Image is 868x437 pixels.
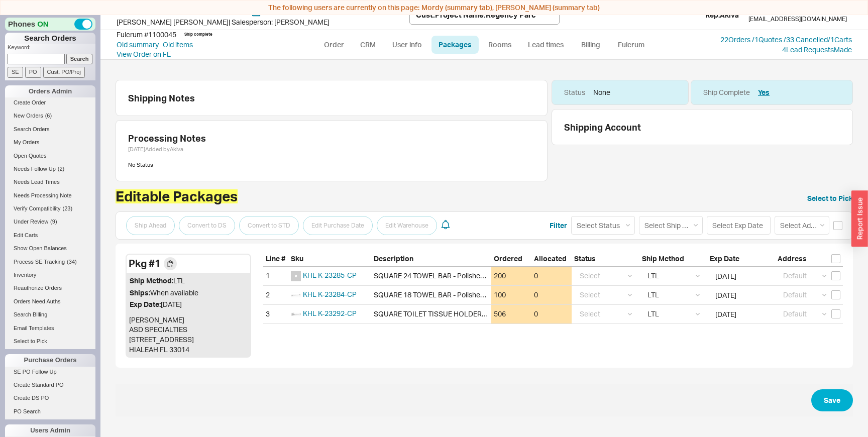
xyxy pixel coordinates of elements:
span: ( 34 ) [67,259,77,265]
span: Ship Ahead [135,220,166,232]
a: Billing [573,36,608,54]
span: Ship Method: [130,276,173,285]
button: Save [811,389,853,411]
img: GBH_SQTemplate_fb2zxj [291,290,301,300]
a: Packages [431,36,479,54]
div: Status [564,87,585,97]
div: Orders Admin [5,85,95,97]
input: Cust. PO/Proj [43,67,85,77]
a: Email Templates [5,323,95,334]
div: Processing Notes [128,133,535,144]
a: SE PO Follow Up [5,367,95,377]
div: No Status [128,161,153,169]
div: Ship Method [639,254,707,267]
div: Ship complete [184,32,212,37]
div: SQUARE TOILET TISSUE HOLDER - Polished Chrome [374,309,489,319]
a: Search Orders [5,124,95,135]
button: Edit Warehouse [377,216,437,235]
div: Exp Date [707,254,775,267]
div: Sku [288,254,371,267]
div: [EMAIL_ADDRESS][DOMAIN_NAME] [748,16,847,23]
a: CRM [353,36,383,54]
a: Old items [163,40,193,50]
div: 0 [531,267,572,285]
a: Create Order [5,97,95,108]
div: When available [130,288,247,298]
div: SQUARE 18 TOWEL BAR - Polished Chrome [374,290,489,300]
div: Shipping Account [564,122,641,133]
a: Create DS PO [5,393,95,403]
div: Purchase Orders [5,354,95,366]
a: Verify Compatibility(23) [5,203,95,214]
div: Shipping Notes [128,92,543,103]
div: 2 [263,286,288,304]
div: Address [775,254,843,267]
span: ON [37,19,49,29]
a: Reauthorize Orders [5,283,95,293]
button: Edit Purchase Date [303,216,373,235]
a: Select to Pick [807,193,853,203]
div: Status [572,254,639,267]
a: Create Standard PO [5,380,95,390]
span: [PERSON_NAME] ASD SPECIALTIES [STREET_ADDRESS] HIALEAH FL 33014 [129,315,194,354]
a: 4Lead RequestsMade [782,45,852,54]
a: Search Billing [5,309,95,320]
a: Open Quotes [5,151,95,161]
a: Process SE Tracking(34) [5,257,95,267]
span: Edit Purchase Date [311,220,364,232]
img: no_photo [291,271,301,281]
div: 0 [531,286,572,304]
button: Filter [550,221,567,231]
a: Old summary [117,40,159,50]
a: View Order on FE [117,50,171,58]
span: Mordy (summary tab), [PERSON_NAME] (summary tab) [421,3,600,12]
a: Needs Processing Note [5,190,95,201]
div: None [593,87,610,97]
div: 0 [531,305,572,323]
button: Convert to DS [179,216,235,235]
a: Rooms [481,36,518,54]
span: ( 2 ) [58,166,64,172]
div: 200 [494,271,506,281]
div: Pkg # 1 [129,257,161,271]
span: Edit Warehouse [385,220,428,232]
a: Show Open Balances [5,243,95,254]
a: Orders Need Auths [5,296,95,307]
a: User info [385,36,429,54]
div: 3 [263,305,288,323]
input: SE [8,67,23,77]
input: Select Exp Date [707,216,771,235]
div: 100 [494,290,506,300]
span: Process SE Tracking [14,259,65,265]
div: Phones [5,18,95,31]
span: Exp Date: [130,300,161,308]
a: Under Review(9) [5,216,95,227]
a: KHL K-23292-CP [303,309,357,317]
div: [PERSON_NAME] [PERSON_NAME] | Salesperson: [PERSON_NAME] [117,17,409,27]
a: Order [317,36,351,54]
div: Ordered [491,254,531,267]
span: New Orders [14,113,43,119]
a: Lead times [520,36,571,54]
div: Ship Complete [703,87,750,97]
a: Fulcrum [610,36,652,54]
div: Fulcrum # 1100045 [117,30,176,40]
span: Needs Processing Note [14,192,72,198]
a: KHL K-23284-CP [303,290,357,298]
div: Users Admin [5,424,95,436]
button: Ship Ahead [126,216,175,235]
a: KHL K-23285-CP [303,271,357,279]
span: Verify Compatibility [14,205,61,211]
div: [DATE] [130,299,247,309]
button: Yes [758,87,770,97]
div: Line # [263,254,288,267]
img: GBH_SQTemplate_sdna61 [291,309,301,319]
button: Convert to STD [239,216,299,235]
div: Description [371,254,491,267]
a: PO Search [5,406,95,417]
a: My Orders [5,137,95,148]
div: 1 [263,267,288,285]
span: Convert to DS [187,220,227,232]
